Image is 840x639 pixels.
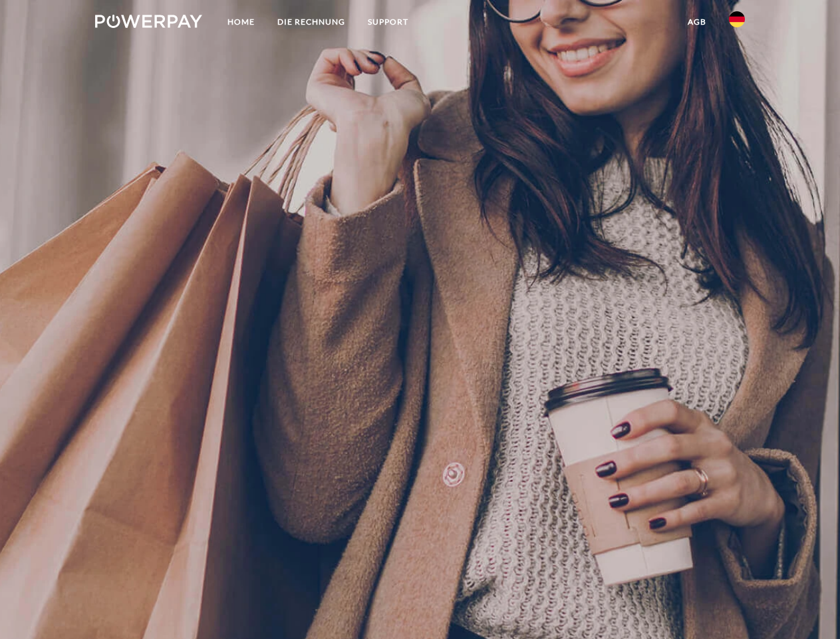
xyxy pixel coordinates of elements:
[729,11,745,27] img: de
[676,10,718,34] a: agb
[266,10,356,34] a: DIE RECHNUNG
[356,10,420,34] a: SUPPORT
[216,10,266,34] a: Home
[95,15,202,28] img: logo-powerpay-white.svg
